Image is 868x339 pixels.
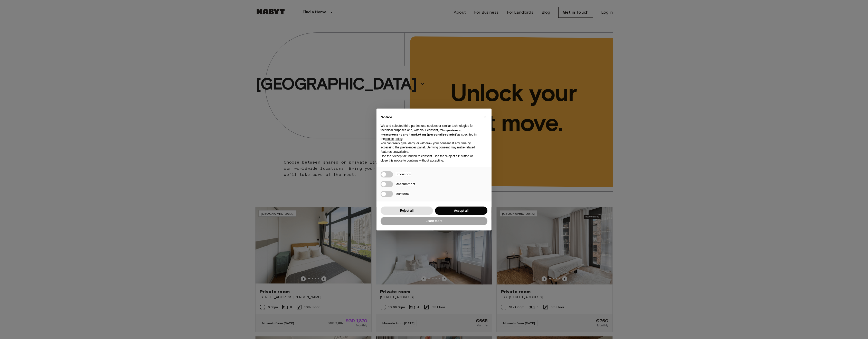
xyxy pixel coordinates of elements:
span: × [484,114,486,120]
span: Experience [395,172,411,176]
button: Reject all [381,207,433,215]
button: Learn more [381,217,487,225]
p: We and selected third parties use cookies or similar technologies for technical purposes and, wit... [381,124,479,141]
p: Use the “Accept all” button to consent. Use the “Reject all” button or close this notice to conti... [381,154,479,163]
button: Close this notice [481,113,489,121]
h2: Notice [381,115,479,120]
p: You can freely give, deny, or withdraw your consent at any time by accessing the preferences pane... [381,141,479,154]
span: Marketing [395,192,410,195]
a: cookie policy [385,137,402,141]
button: Accept all [435,207,487,215]
strong: experience, measurement and “marketing (personalized ads)” [381,128,461,136]
span: Measurement [395,182,415,186]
